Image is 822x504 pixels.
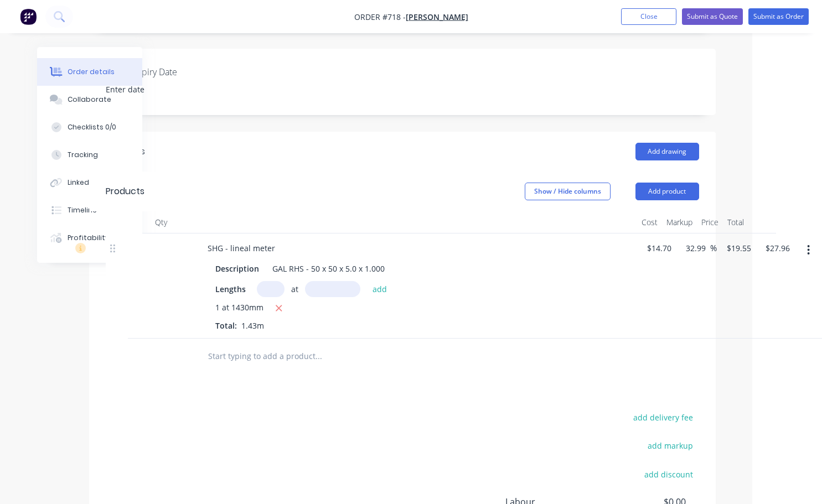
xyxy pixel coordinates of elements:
[621,8,676,25] button: Close
[37,141,142,169] button: Tracking
[268,261,389,277] div: GAL RHS - 50 x 50 x 5.0 x 1.000
[68,122,116,132] div: Checklists 0/0
[642,438,699,453] button: add markup
[525,183,611,200] button: Show / Hide columns
[639,466,699,481] button: add discount
[723,211,748,233] div: Total
[68,95,111,105] div: Collaborate
[215,320,237,331] span: Total:
[106,185,144,198] div: Products
[68,233,109,243] div: Profitability
[367,281,393,296] button: add
[37,113,142,141] button: Checklists 0/0
[697,211,723,233] div: Price
[354,12,406,22] span: Order #718 -
[37,58,142,86] button: Order details
[710,242,717,254] span: %
[682,8,743,25] button: Submit as Quote
[215,283,246,295] span: Lengths
[37,196,142,224] button: Timeline
[106,65,244,79] label: Quote Expiry Date
[68,67,115,77] div: Order details
[211,261,263,277] div: Description
[237,320,268,331] span: 1.43m
[635,183,699,200] button: Add product
[208,345,429,367] input: Start typing to add a product...
[662,211,697,233] div: Markup
[748,8,809,25] button: Submit as Order
[291,283,298,295] span: at
[637,211,662,233] div: Cost
[128,211,194,233] div: Qty
[37,86,142,113] button: Collaborate
[98,81,236,98] input: Enter date
[406,12,468,22] a: [PERSON_NAME]
[37,224,142,252] button: Profitability
[635,143,699,160] button: Add drawing
[37,169,142,196] button: Linked Orders
[68,178,115,188] div: Linked Orders
[199,240,284,256] div: SHG - lineal meter
[68,205,97,215] div: Timeline
[20,8,37,25] img: Factory
[628,410,699,425] button: add delivery fee
[68,150,98,160] div: Tracking
[215,302,263,315] span: 1 at 1430mm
